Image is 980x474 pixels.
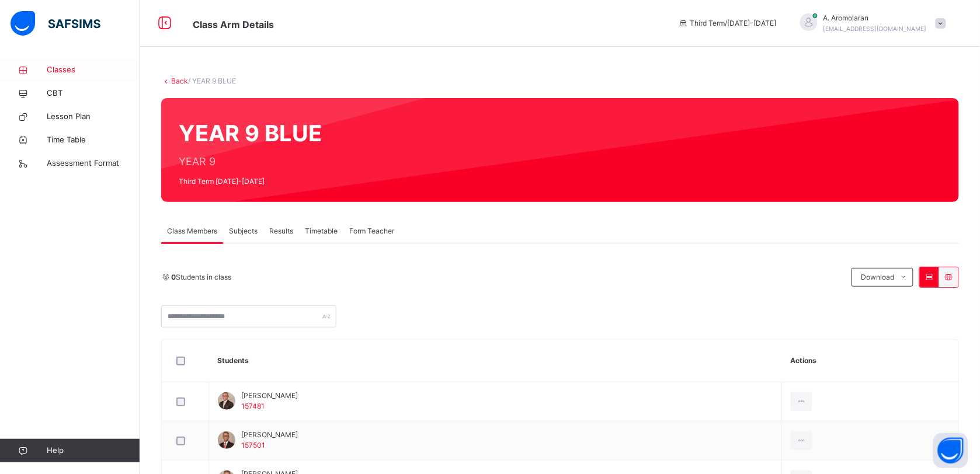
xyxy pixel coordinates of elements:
[241,391,298,401] span: [PERSON_NAME]
[229,226,258,236] span: Subjects
[171,272,231,283] span: Students in class
[171,273,176,281] b: 0
[269,226,293,236] span: Results
[933,433,968,468] button: Open asap
[171,76,188,85] a: Back
[188,76,236,85] span: / YEAR 9 BLUE
[823,25,927,32] span: [EMAIL_ADDRESS][DOMAIN_NAME]
[241,430,298,440] span: [PERSON_NAME]
[349,226,394,236] span: Form Teacher
[47,134,140,146] span: Time Table
[47,158,140,169] span: Assessment Format
[47,64,140,76] span: Classes
[241,402,265,410] span: 157481
[209,340,782,382] th: Students
[47,445,140,456] span: Help
[193,19,274,30] span: Class Arm Details
[305,226,338,236] span: Timetable
[861,272,894,283] span: Download
[47,88,140,99] span: CBT
[167,226,217,236] span: Class Members
[781,340,958,382] th: Actions
[788,13,952,34] div: A.Aromolaran
[679,18,777,29] span: session/term information
[47,111,140,123] span: Lesson Plan
[11,11,100,36] img: safsims
[823,13,927,23] span: A. Aromolaran
[241,441,265,449] span: 157501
